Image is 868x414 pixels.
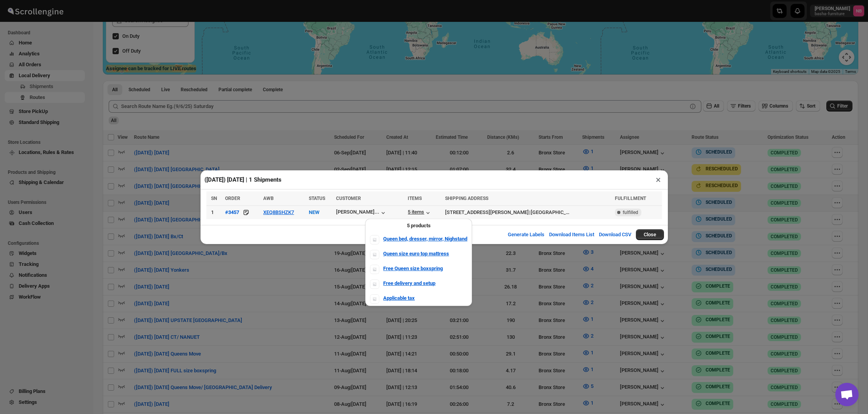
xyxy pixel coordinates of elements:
td: 1 [206,205,223,219]
img: Item [370,250,379,259]
img: Item [370,280,379,289]
button: Close [636,229,664,240]
div: [PERSON_NAME]... [336,209,379,215]
button: × [653,174,664,185]
button: 5 items [408,209,432,217]
span: NEW [309,209,319,215]
div: [STREET_ADDRESS][PERSON_NAME] [445,209,529,216]
button: Download CSV [594,227,636,242]
a: Queen bed, dresser, mirror, Nighstand [383,235,467,243]
button: #3457 [225,209,239,216]
a: Queen size euro top mattress [383,250,449,258]
span: AWB [263,196,274,201]
span: fulfilled [623,209,638,216]
a: Free Queen size boxspring [383,265,443,272]
span: STATUS [309,196,325,201]
b: Queen size euro top mattress [383,251,449,257]
b: Applicable tax [383,295,415,301]
span: FULFILLMENT [615,196,646,201]
div: 5 products [370,222,467,230]
h2: ([DATE]) [DATE] | 1 Shipments [204,176,282,184]
button: Download Items List [544,227,599,242]
div: | [445,209,610,216]
img: Item [370,265,379,274]
div: [GEOGRAPHIC_DATA] [531,209,572,216]
b: Free delivery and setup [383,280,435,286]
a: Applicable tax [383,294,415,302]
span: ORDER [225,196,240,201]
b: Queen bed, dresser, mirror, Nighstand [383,236,467,242]
img: Item [370,294,379,304]
span: SN [211,196,217,201]
a: Free delivery and setup [383,280,435,287]
span: SHIPPING ADDRESS [445,196,488,201]
button: XEQ8BSHZK7 [263,209,294,215]
div: #3457 [225,209,239,215]
img: Item [370,235,379,244]
a: Open chat [835,383,859,406]
span: CUSTOMER [336,196,361,201]
span: ITEMS [408,196,422,201]
button: Generate Labels [503,227,549,242]
button: [PERSON_NAME]... [336,209,387,217]
b: Free Queen size boxspring [383,265,443,271]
